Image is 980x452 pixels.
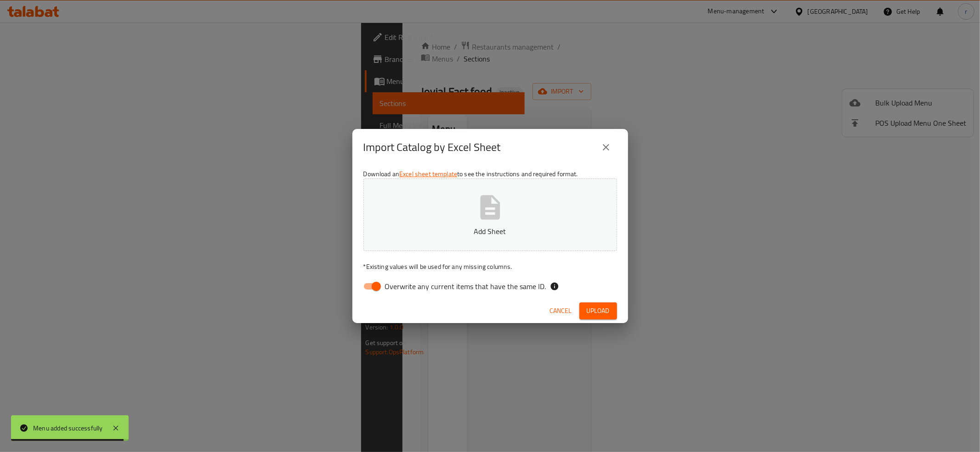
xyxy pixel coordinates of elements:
div: Download an to see the instructions and required format. [352,166,628,299]
button: Upload [579,302,617,319]
button: close [595,136,617,158]
button: Cancel [546,302,576,319]
p: Existing values will be used for any missing columns. [363,262,617,271]
p: Add Sheet [378,226,603,237]
button: Add Sheet [363,179,617,251]
div: Menu added successfully [33,423,103,433]
svg: If the overwrite option isn't selected, then the items that match an existing ID will be ignored ... [550,282,559,291]
span: Upload [587,305,610,317]
span: Cancel [550,305,572,317]
h2: Import Catalog by Excel Sheet [363,140,501,155]
span: Overwrite any current items that have the same ID. [385,281,546,292]
a: Excel sheet template [399,168,457,180]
